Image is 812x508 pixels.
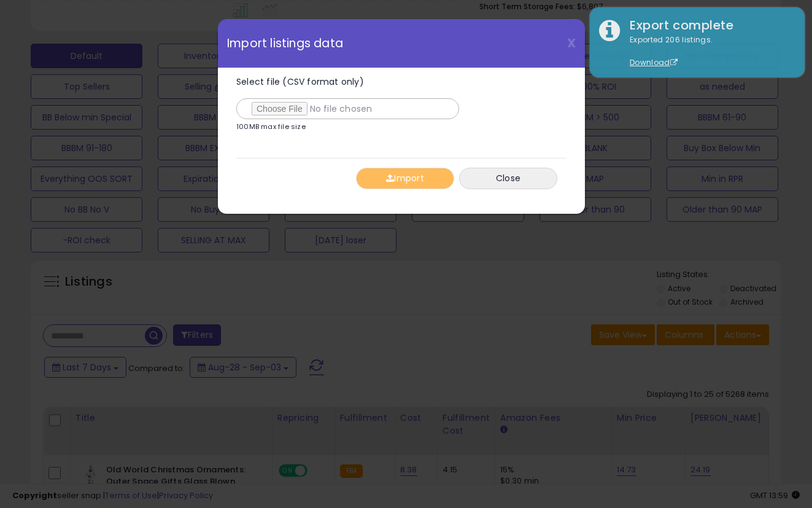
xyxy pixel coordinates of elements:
[567,34,576,52] span: X
[227,37,343,49] span: Import listings data
[236,76,364,88] span: Select file (CSV format only)
[621,34,795,69] div: Exported 206 listings.
[621,17,795,34] div: Export complete
[459,168,557,189] button: Close
[236,123,306,130] p: 100MB max file size
[630,57,678,68] a: Download
[356,168,454,189] button: Import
